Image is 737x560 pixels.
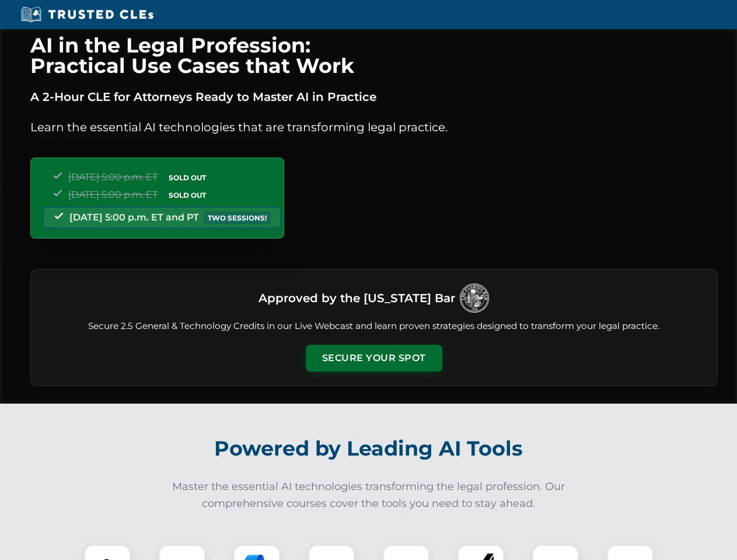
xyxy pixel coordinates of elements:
h1: AI in the Legal Profession: Practical Use Cases that Work [30,35,718,76]
span: SOLD OUT [165,171,210,184]
p: Master the essential AI technologies transforming the legal profession. Our comprehensive courses... [165,478,573,512]
p: Learn the essential AI technologies that are transforming legal practice. [30,118,718,136]
img: Trusted CLEs [18,6,157,23]
span: SOLD OUT [165,189,210,201]
img: Logo [460,283,489,313]
p: A 2-Hour CLE for Attorneys Ready to Master AI in Practice [30,87,718,106]
h2: Powered by Leading AI Tools [46,428,692,469]
h3: Approved by the [US_STATE] Bar [259,288,455,309]
span: [DATE] 5:00 p.m. ET [68,171,158,183]
button: Secure Your Spot [306,345,442,372]
p: Secure 2.5 General & Technology Credits in our Live Webcast and learn proven strategies designed ... [45,320,703,333]
span: [DATE] 5:00 p.m. ET [68,189,158,200]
